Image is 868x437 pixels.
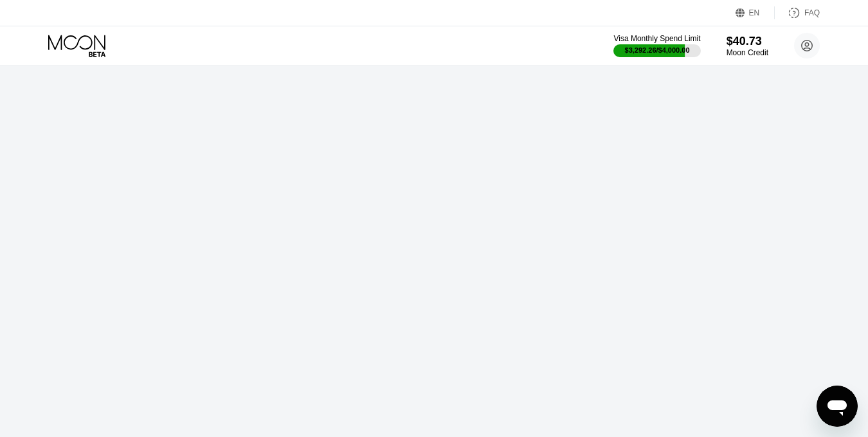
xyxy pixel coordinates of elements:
div: EN [736,6,775,19]
div: $3,292.26 / $4,000.00 [625,46,690,54]
div: Visa Monthly Spend Limit [613,34,700,43]
div: Moon Credit [727,48,768,57]
iframe: Button to launch messaging window [817,386,858,427]
div: $40.73 [727,35,768,48]
div: $40.73Moon Credit [727,35,768,57]
div: EN [749,8,760,17]
div: FAQ [775,6,820,19]
div: FAQ [804,8,820,17]
div: Visa Monthly Spend Limit$3,292.26/$4,000.00 [613,34,700,57]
